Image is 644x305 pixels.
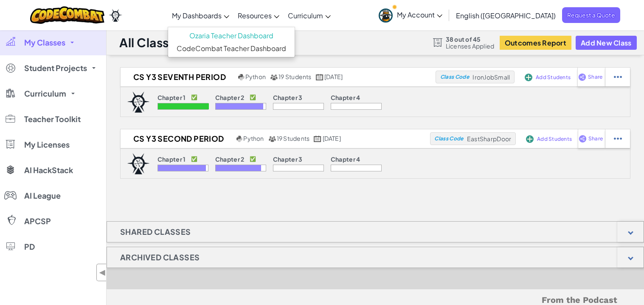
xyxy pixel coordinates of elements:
[191,156,197,162] p: ✅
[172,11,222,20] span: My Dashboards
[236,136,243,142] img: python.png
[576,36,637,50] button: Add New Class
[121,71,436,83] a: CS Y3 Seventh Period Python 19 Students [DATE]
[314,136,321,142] img: calendar.svg
[537,137,572,142] span: Add Students
[578,73,586,81] img: IconShare_Purple.svg
[316,74,323,80] img: calendar.svg
[284,4,335,27] a: Curriculum
[324,73,343,80] span: [DATE]
[588,74,602,80] span: Share
[24,39,65,46] span: My Classes
[278,73,312,80] span: 19 Students
[238,74,245,80] img: python.png
[273,156,303,162] p: Chapter 3
[273,94,303,101] p: Chapter 3
[374,2,447,29] a: My Account
[526,135,534,143] img: IconAddStudents.svg
[277,134,310,142] span: 19 Students
[24,90,66,97] span: Curriculum
[614,135,622,143] img: IconStudentEllipsis.svg
[24,115,81,123] span: Teacher Toolkit
[452,4,560,27] a: English ([GEOGRAPHIC_DATA])
[24,64,87,72] span: Student Projects
[121,132,430,145] a: CS Y3 Second Period Python 19 Students [DATE]
[238,11,272,20] span: Resources
[446,36,495,43] span: 38 out of 45
[107,247,213,268] h1: Archived Classes
[127,91,150,113] img: logo
[270,74,278,80] img: MultipleUsers.png
[245,73,266,80] span: Python
[614,73,622,81] img: IconStudentEllipsis.svg
[121,132,234,145] h2: CS Y3 Second Period
[24,192,61,200] span: AI League
[24,141,70,148] span: My Licenses
[250,94,256,101] p: ✅
[331,156,360,162] p: Chapter 4
[434,136,463,141] span: Class Code
[250,156,256,162] p: ✅
[562,7,620,23] a: Request a Quote
[397,10,442,19] span: My Account
[288,11,323,20] span: Curriculum
[331,94,360,101] p: Chapter 4
[121,71,236,83] h2: CS Y3 Seventh Period
[440,74,469,80] span: Class Code
[99,266,106,279] span: ◀
[215,156,245,162] p: Chapter 2
[446,43,495,49] span: Licenses Applied
[467,135,511,143] span: EastSharpDoor
[268,136,276,142] img: MultipleUsers.png
[323,134,341,142] span: [DATE]
[456,11,556,20] span: English ([GEOGRAPHIC_DATA])
[579,135,587,143] img: IconShare_Purple.svg
[127,153,150,174] img: logo
[472,73,510,81] span: IronJobSmall
[233,4,284,27] a: Resources
[107,221,204,242] h1: Shared Classes
[157,94,186,101] p: Chapter 1
[243,134,264,142] span: Python
[157,156,186,162] p: Chapter 1
[119,34,183,51] h1: All Classes
[379,9,393,23] img: avatar
[30,6,104,24] img: CodeCombat logo
[168,42,295,55] a: CodeCombat Teacher Dashboard
[525,74,532,81] img: IconAddStudents.svg
[191,94,197,101] p: ✅
[536,75,571,80] span: Add Students
[109,9,122,22] img: Ozaria
[168,4,233,27] a: My Dashboards
[168,29,295,42] a: Ozaria Teacher Dashboard
[500,36,571,50] button: Outcomes Report
[215,94,245,101] p: Chapter 2
[588,136,603,141] span: Share
[24,166,73,174] span: AI HackStack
